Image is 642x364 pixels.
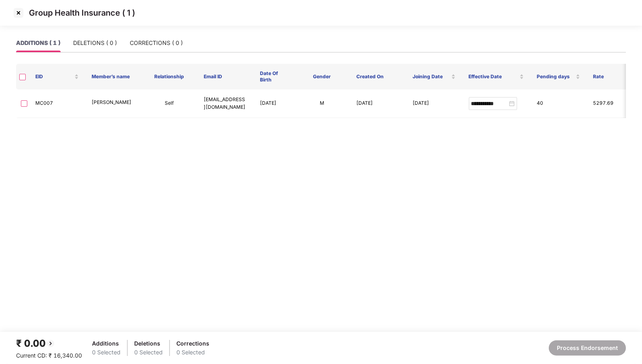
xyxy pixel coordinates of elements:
[406,64,462,89] th: Joining Date
[254,89,294,118] td: [DATE]
[46,339,55,348] img: svg+xml;base64,PHN2ZyBpZD0iQmFjay0yMHgyMCIgeG1sbnM9Imh0dHA6Ly93d3cudzMub3JnLzIwMDAvc3ZnIiB3aWR0aD...
[537,73,574,80] span: Pending days
[92,339,121,348] div: Additions
[130,39,183,47] div: CORRECTIONS ( 0 )
[92,348,121,357] div: 0 Selected
[92,99,135,106] p: [PERSON_NAME]
[254,64,294,89] th: Date Of Birth
[531,89,587,118] td: 40
[29,8,135,18] p: Group Health Insurance ( 1 )
[350,89,406,118] td: [DATE]
[530,64,587,89] th: Pending days
[16,39,60,47] div: ADDITIONS ( 1 )
[29,89,85,118] td: MC007
[197,64,254,89] th: Email ID
[141,64,198,89] th: Relationship
[16,336,82,351] div: ₹ 0.00
[141,89,198,118] td: Self
[350,64,406,89] th: Created On
[16,352,82,359] span: Current CD: ₹ 16,340.00
[197,89,254,118] td: [EMAIL_ADDRESS][DOMAIN_NAME]
[29,64,85,89] th: EID
[12,6,25,19] img: svg+xml;base64,PHN2ZyBpZD0iQ3Jvc3MtMzJ4MzIiIHhtbG5zPSJodHRwOi8vd3d3LnczLm9yZy8yMDAwL3N2ZyIgd2lkdG...
[406,89,462,118] td: [DATE]
[413,73,450,80] span: Joining Date
[35,73,73,80] span: EID
[468,73,518,80] span: Effective Date
[176,339,209,348] div: Corrections
[294,89,350,118] td: M
[549,340,626,356] button: Process Endorsement
[73,39,117,47] div: DELETIONS ( 0 )
[85,64,141,89] th: Member’s name
[462,64,530,89] th: Effective Date
[176,348,209,357] div: 0 Selected
[134,339,163,348] div: Deletions
[294,64,350,89] th: Gender
[134,348,163,357] div: 0 Selected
